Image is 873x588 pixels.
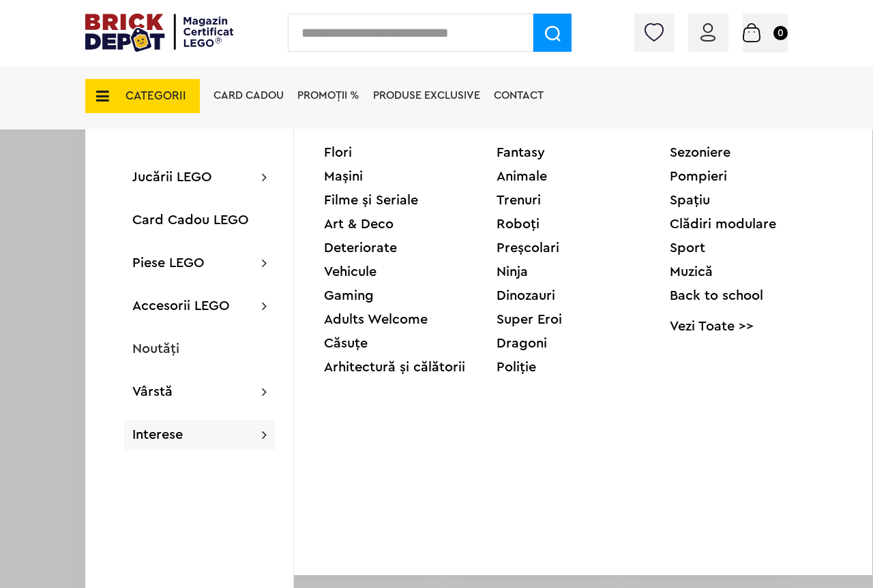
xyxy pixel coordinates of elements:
a: Animale [497,170,669,183]
a: Mașini [324,170,497,183]
span: CATEGORII [125,90,186,102]
a: Card Cadou [213,90,284,101]
a: PROMOȚII % [297,90,359,101]
small: 0 [773,26,788,40]
a: Pompieri [670,170,842,183]
a: Jucării LEGO [132,170,212,184]
a: Sezoniere [670,146,842,159]
a: Fantasy [497,146,669,159]
a: Flori [324,146,497,159]
a: Contact [494,90,544,101]
a: Produse exclusive [373,90,480,101]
